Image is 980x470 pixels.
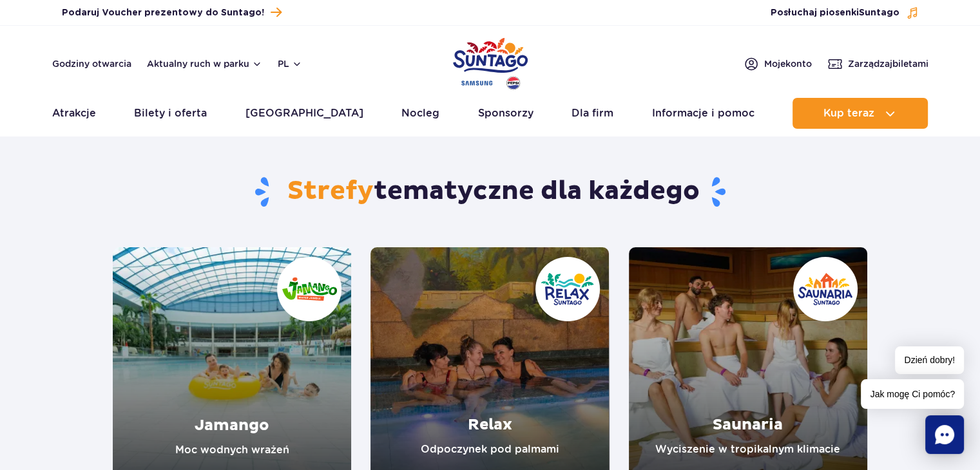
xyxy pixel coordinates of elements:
span: Kup teraz [823,108,874,119]
button: Posłuchaj piosenkiSuntago [771,6,919,19]
span: Zarządzaj biletami [848,57,928,70]
a: Sponsorzy [478,98,533,129]
span: Podaruj Voucher prezentowy do Suntago! [62,6,264,19]
div: Chat [925,415,964,454]
h1: tematyczne dla każdego [113,175,867,209]
span: Jak mogę Ci pomóc? [861,379,964,409]
a: Bilety i oferta [134,98,207,129]
a: Nocleg [401,98,439,129]
span: Dzień dobry! [895,346,964,374]
button: Kup teraz [793,98,928,129]
span: Suntago [859,8,899,17]
span: Moje konto [764,57,812,70]
a: [GEOGRAPHIC_DATA] [245,98,363,129]
span: Posłuchaj piosenki [771,6,899,19]
a: Informacje i pomoc [652,98,754,129]
a: Godziny otwarcia [52,57,131,70]
a: Zarządzajbiletami [827,56,928,71]
button: Aktualny ruch w parku [147,59,262,69]
a: Dla firm [572,98,613,129]
a: Atrakcje [52,98,96,129]
span: Strefy [287,175,374,207]
a: Podaruj Voucher prezentowy do Suntago! [62,4,282,21]
a: Park of Poland [453,32,528,91]
button: pl [278,57,302,70]
a: Mojekonto [744,56,812,71]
